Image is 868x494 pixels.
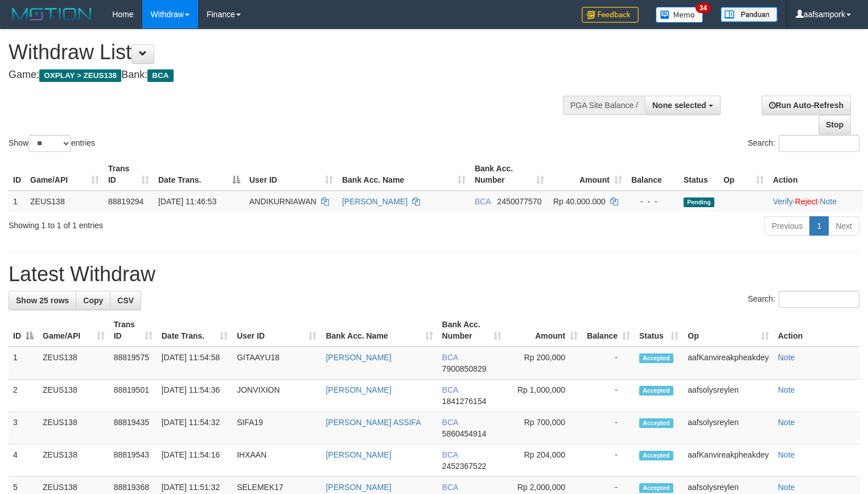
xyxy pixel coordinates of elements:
span: BCA [475,197,491,206]
td: ZEUS138 [38,380,109,412]
td: - [582,444,635,477]
span: BCA [442,418,458,427]
span: Accepted [639,418,673,428]
th: Date Trans.: activate to sort column descending [154,158,245,191]
div: PGA Site Balance / [563,96,645,115]
span: BCA [442,450,458,459]
td: aafsolysreylen [683,412,773,444]
span: CSV [117,296,134,305]
a: Show 25 rows [9,291,76,310]
td: 3 [9,412,38,444]
img: Button%20Memo.svg [656,7,704,23]
td: aafKanvireakpheakdey [683,444,773,477]
a: Note [778,483,795,492]
th: Trans ID: activate to sort column ascending [104,158,154,191]
a: Next [828,216,859,236]
th: Game/API: activate to sort column ascending [38,314,109,347]
span: Accepted [639,386,673,396]
span: Copy [83,296,103,305]
th: Trans ID: activate to sort column ascending [109,314,157,347]
td: - [582,380,635,412]
td: [DATE] 11:54:36 [157,380,232,412]
th: Op: activate to sort column ascending [683,314,773,347]
th: Bank Acc. Number: activate to sort column ascending [470,158,549,191]
div: - - - [631,196,674,207]
th: Bank Acc. Name: activate to sort column ascending [321,314,437,347]
td: GITAAYU18 [232,347,321,380]
td: 88819543 [109,444,157,477]
h1: Latest Withdraw [9,263,859,286]
span: None selected [652,101,706,110]
input: Search: [779,135,859,152]
td: [DATE] 11:54:58 [157,347,232,380]
a: [PERSON_NAME] [342,197,408,206]
th: Action [768,158,863,191]
span: [DATE] 11:46:53 [158,197,216,206]
td: aafsolysreylen [683,380,773,412]
th: Balance: activate to sort column ascending [582,314,635,347]
span: 88819294 [108,197,143,206]
span: Copy 5860454914 to clipboard [442,429,487,438]
td: [DATE] 11:54:32 [157,412,232,444]
span: Accepted [639,451,673,460]
span: Copy 2450077570 to clipboard [497,197,542,206]
td: IHXAAN [232,444,321,477]
div: Showing 1 to 1 of 1 entries [9,215,353,231]
a: 1 [809,216,829,236]
a: [PERSON_NAME] [326,450,391,459]
a: Run Auto-Refresh [762,96,851,115]
td: JONVIXION [232,380,321,412]
label: Show entries [9,135,95,152]
a: [PERSON_NAME] [326,353,391,362]
td: · · [768,191,863,212]
th: Balance [627,158,679,191]
td: 88819501 [109,380,157,412]
h4: Game: Bank: [9,69,567,81]
td: 4 [9,444,38,477]
img: Feedback.jpg [582,7,639,23]
td: 88819435 [109,412,157,444]
td: ZEUS138 [38,444,109,477]
th: Op: activate to sort column ascending [719,158,768,191]
td: ZEUS138 [38,412,109,444]
select: Showentries [28,135,71,152]
td: Rp 1,000,000 [506,380,582,412]
th: Bank Acc. Number: activate to sort column ascending [438,314,507,347]
th: Action [774,314,859,347]
span: Pending [684,197,714,207]
td: ZEUS138 [38,347,109,380]
td: Rp 200,000 [506,347,582,380]
th: ID: activate to sort column descending [9,314,38,347]
a: Copy [76,291,110,310]
th: ID [9,158,26,191]
th: Amount: activate to sort column ascending [506,314,582,347]
span: Rp 40.000.000 [553,197,606,206]
a: Stop [818,115,851,134]
td: 2 [9,380,38,412]
label: Search: [748,135,859,152]
td: 1 [9,347,38,380]
span: Show 25 rows [16,296,69,305]
span: OXPLAY > ZEUS138 [39,69,121,82]
th: Bank Acc. Name: activate to sort column ascending [338,158,470,191]
span: Copy 1841276154 to clipboard [442,397,487,406]
td: Rp 204,000 [506,444,582,477]
td: SIFA19 [232,412,321,444]
a: Reject [795,197,818,206]
a: [PERSON_NAME] [326,385,391,394]
input: Search: [779,291,859,308]
label: Search: [748,291,859,308]
a: Note [778,418,795,427]
td: aafKanvireakpheakdey [683,347,773,380]
span: BCA [442,385,458,394]
td: - [582,347,635,380]
th: Game/API: activate to sort column ascending [26,158,104,191]
th: User ID: activate to sort column ascending [245,158,338,191]
th: Status: activate to sort column ascending [635,314,683,347]
td: ZEUS138 [26,191,104,212]
span: 34 [696,3,711,13]
span: Copy 2452367522 to clipboard [442,462,487,471]
button: None selected [645,96,721,115]
a: Verify [773,197,793,206]
span: BCA [442,483,458,492]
